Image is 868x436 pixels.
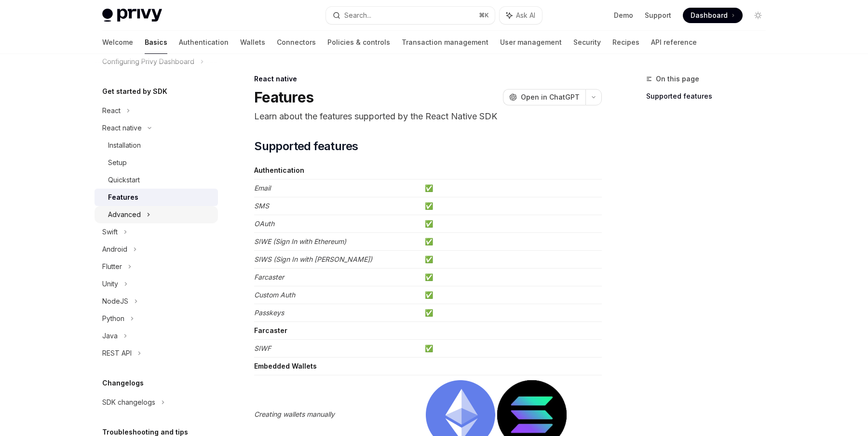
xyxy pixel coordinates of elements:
[95,137,218,154] a: Installation
[645,11,671,20] a: Support
[102,278,118,290] div: Unity
[516,11,535,20] span: Ask AI
[102,105,121,116] div: React
[254,202,269,210] em: SMS
[521,92,580,102] span: Open in ChatGPT
[421,269,602,286] td: ✅
[421,286,602,304] td: ✅
[108,209,141,220] div: Advanced
[683,8,743,23] a: Dashboard
[102,86,167,97] h5: Get started by SDK
[254,362,317,370] strong: Embedded Wallets
[254,219,274,228] em: OAuth
[102,295,128,307] div: NodeJS
[326,7,495,24] button: Search...⌘K
[95,171,218,189] a: Quickstart
[108,157,127,168] div: Setup
[108,174,140,186] div: Quickstart
[421,197,602,215] td: ✅
[421,233,602,251] td: ✅
[254,166,304,174] strong: Authentication
[573,31,601,54] a: Security
[327,31,390,54] a: Policies & controls
[179,31,229,54] a: Authentication
[254,410,335,418] em: Creating wallets manually
[254,273,284,281] em: Farcaster
[102,122,142,134] div: React native
[421,304,602,322] td: ✅
[344,10,371,21] div: Search...
[614,11,633,20] a: Demo
[102,397,155,408] div: SDK changelogs
[254,344,271,352] em: SIWF
[102,377,144,389] h5: Changelogs
[421,180,602,197] td: ✅
[254,184,271,192] em: Email
[254,237,346,245] em: SIWE (Sign In with Ethereum)
[421,215,602,233] td: ✅
[254,89,313,106] h1: Features
[102,347,132,359] div: REST API
[646,89,773,104] a: Supported features
[750,8,766,23] button: Toggle dark mode
[479,12,489,19] span: ⌘ K
[402,31,488,54] a: Transaction management
[254,326,287,334] strong: Farcaster
[95,154,218,171] a: Setup
[102,9,162,22] img: light logo
[102,226,118,238] div: Swift
[102,31,133,54] a: Welcome
[102,244,127,255] div: Android
[656,73,699,85] span: On this page
[108,192,138,203] div: Features
[102,261,122,272] div: Flutter
[95,189,218,206] a: Features
[254,291,295,299] em: Custom Auth
[145,31,167,54] a: Basics
[277,31,316,54] a: Connectors
[102,330,118,342] div: Java
[254,255,372,263] em: SIWS (Sign In with [PERSON_NAME])
[421,251,602,269] td: ✅
[651,31,697,54] a: API reference
[503,89,585,105] button: Open in ChatGPT
[254,308,284,317] em: Passkeys
[691,11,728,20] span: Dashboard
[254,110,602,123] p: Learn about the features supported by the React Native SDK
[254,74,602,84] div: React native
[108,140,141,151] div: Installation
[500,7,542,24] button: Ask AI
[421,340,602,358] td: ✅
[254,139,358,154] span: Supported features
[500,31,562,54] a: User management
[102,313,124,324] div: Python
[240,31,265,54] a: Wallets
[612,31,639,54] a: Recipes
